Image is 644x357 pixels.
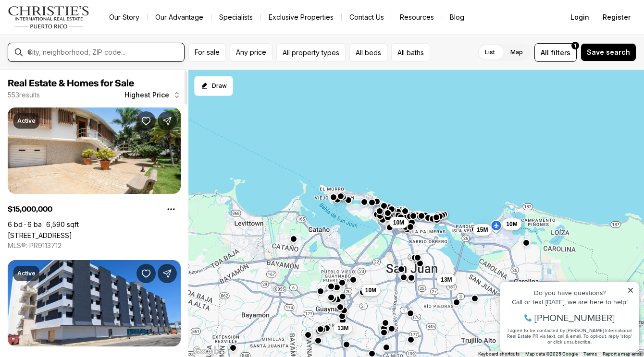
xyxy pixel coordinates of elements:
[161,200,181,219] button: Property options
[188,43,226,62] button: For sale
[473,224,492,236] button: 15M
[119,85,186,105] button: Highest Price
[124,91,169,99] span: Highest Price
[8,91,40,99] p: 553 results
[10,22,139,28] div: Do you have questions?
[503,44,531,61] label: Map
[8,231,72,239] a: 20 AMAPOLA ST, CAROLINA PR, 00979
[101,11,147,24] a: Our Story
[565,8,595,27] button: Login
[502,218,521,230] button: 10M
[276,43,346,62] button: All property types
[570,13,589,21] span: Login
[393,219,404,226] span: 10M
[8,6,90,29] img: logo
[136,264,156,283] button: Save Property: 602 BARBOSA AVE
[441,276,452,284] span: 13M
[392,11,442,24] a: Resources
[136,111,156,131] button: Save Property: 20 AMAPOLA ST
[597,8,636,27] button: Register
[603,13,631,21] span: Register
[342,11,392,24] button: Contact Us
[337,324,348,332] span: 13M
[541,48,549,58] span: All
[10,31,139,37] div: Call or text [DATE], we are here to help!
[391,43,430,62] button: All baths
[261,11,341,24] a: Exclusive Properties
[437,274,456,286] button: 13M
[39,45,120,55] span: [PHONE_NUMBER]
[230,43,272,62] button: Any price
[534,43,577,62] button: Allfilters1
[17,117,36,125] p: Active
[194,76,233,96] button: Start drawing
[148,11,211,24] a: Our Advantage
[17,270,36,277] p: Active
[12,59,137,77] span: I agree to be contacted by [PERSON_NAME] International Real Estate PR via text, call & email. To ...
[365,286,376,294] span: 10M
[236,48,266,56] span: Any price
[587,48,630,56] span: Save search
[477,226,488,234] span: 15M
[8,79,134,88] span: Real Estate & Homes for Sale
[477,44,503,61] label: List
[442,11,472,24] a: Blog
[551,48,570,58] span: filters
[581,43,636,61] button: Save search
[389,217,408,228] button: 10M
[211,11,260,24] a: Specialists
[334,322,352,333] button: 13M
[158,111,177,131] button: Share Property
[574,42,576,49] span: 1
[195,48,220,56] span: For sale
[506,220,517,228] span: 10M
[158,264,177,283] button: Share Property
[349,43,387,62] button: All beds
[361,284,380,296] button: 10M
